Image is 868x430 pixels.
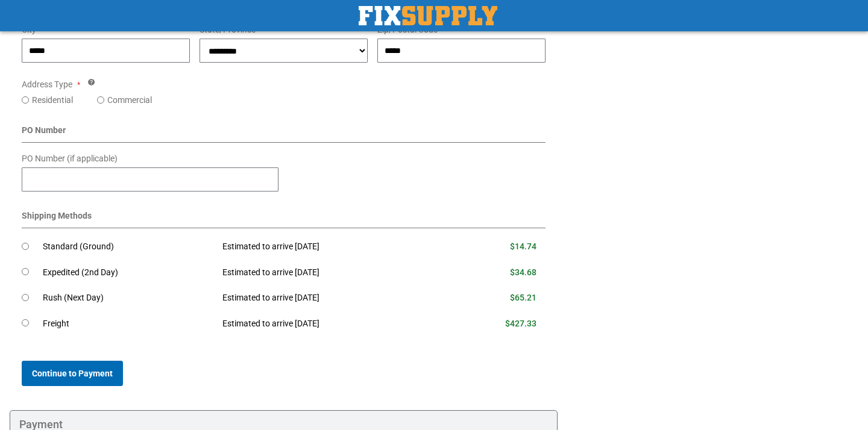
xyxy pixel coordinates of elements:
[213,311,446,337] td: Estimated to arrive [DATE]
[213,260,446,285] td: Estimated to arrive [DATE]
[43,285,213,311] td: Rush (Next Day)
[22,124,546,143] div: PO Number
[43,234,213,260] td: Standard (Ground)
[43,311,213,337] td: Freight
[22,361,123,386] button: Continue to Payment
[510,267,536,277] span: $34.68
[32,369,113,378] span: Continue to Payment
[505,319,536,328] span: $427.33
[359,6,497,25] img: Fix Industrial Supply
[510,241,536,251] span: $14.74
[43,260,213,285] td: Expedited (2nd Day)
[510,293,536,302] span: $65.21
[107,94,152,106] label: Commercial
[359,6,497,25] a: store logo
[213,285,446,311] td: Estimated to arrive [DATE]
[22,210,546,228] div: Shipping Methods
[22,154,118,163] span: PO Number (if applicable)
[32,94,73,106] label: Residential
[213,234,446,260] td: Estimated to arrive [DATE]
[22,79,72,89] span: Address Type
